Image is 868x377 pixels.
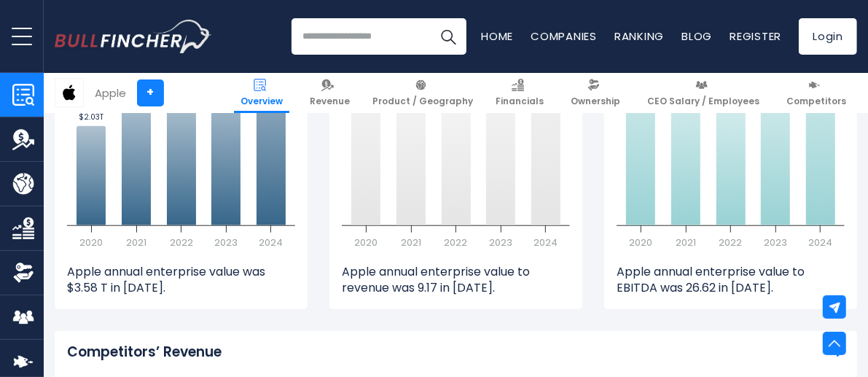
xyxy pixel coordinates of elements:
[799,18,857,55] a: Login
[629,236,652,249] text: 2020
[126,236,146,249] text: 2021
[571,96,620,107] span: Ownership
[614,28,664,44] a: Ranking
[676,236,696,249] text: 2021
[234,73,289,113] a: Overview
[564,73,627,113] a: Ownership
[481,28,513,44] a: Home
[354,236,378,249] text: 2020
[786,96,846,107] span: Competitors
[647,96,759,107] span: CEO Salary / Employees
[55,20,212,53] img: Bullfincher logo
[681,28,712,44] a: Blog
[342,264,570,297] p: Apple annual enterprise value to revenue was 9.17 in [DATE].
[214,236,238,249] text: 2023
[489,73,550,113] a: Financials
[780,73,853,113] a: Competitors
[12,262,34,284] img: Ownership
[79,236,103,249] text: 2020
[533,236,558,249] text: 2024
[55,79,83,106] img: AAPL logo
[137,79,164,106] a: +
[79,112,103,123] text: $2.03T
[764,236,787,249] text: 2023
[496,96,544,107] span: Financials
[489,236,512,249] text: 2023
[401,236,421,249] text: 2021
[641,73,766,113] a: CEO Salary / Employees
[531,28,597,44] a: Companies
[95,85,126,101] div: Apple
[310,96,350,107] span: Revenue
[303,73,356,113] a: Revenue
[430,18,466,55] button: Search
[366,73,480,113] a: Product / Geography
[617,264,845,297] p: Apple annual enterprise value to EBITDA was 26.62 in [DATE].
[170,236,193,249] text: 2022
[445,236,468,249] text: 2022
[808,236,832,249] text: 2024
[67,343,222,362] h3: Competitors’ Revenue
[730,28,781,44] a: Register
[67,264,295,297] p: Apple annual enterprise value was $3.58 T in [DATE].
[55,20,211,53] a: Go to homepage
[241,96,283,107] span: Overview
[719,236,743,249] text: 2022
[372,96,473,107] span: Product / Geography
[259,236,283,249] text: 2024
